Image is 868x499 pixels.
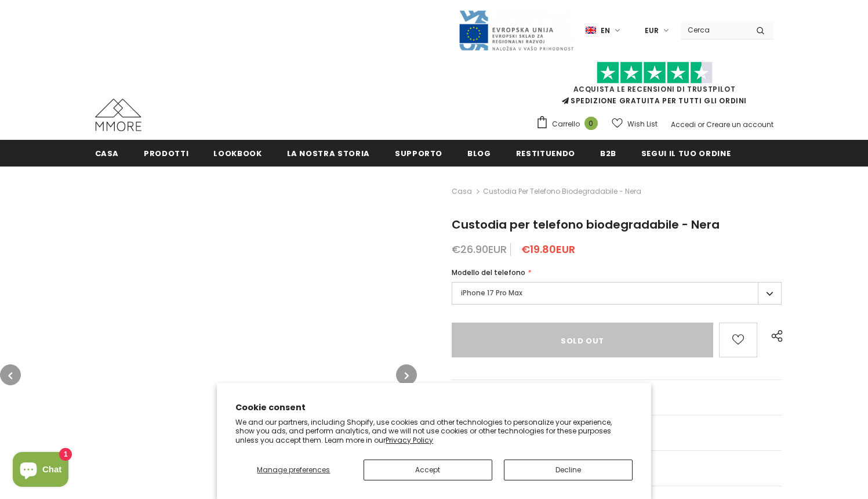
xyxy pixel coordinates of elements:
[586,26,596,35] img: i-lang-1.png
[235,418,633,445] p: We and our partners, including Shopify, use cookies and other technologies to personalize your ex...
[600,148,616,159] span: B2B
[144,140,188,166] a: Prodotti
[213,140,262,166] a: Lookbook
[395,140,442,166] a: supporto
[698,120,704,129] span: or
[645,25,659,37] span: EUR
[458,9,574,52] img: Javni Razpis
[706,120,773,129] a: Creare un account
[536,67,773,106] span: SPEDIZIONE GRATUITA PER TUTTI GLI ORDINI
[235,460,351,480] button: Manage preferences
[584,117,598,130] span: 0
[681,21,747,38] input: Search Site
[552,118,580,130] span: Carrello
[671,120,696,129] a: Accedi
[257,465,330,475] span: Manage preferences
[452,323,714,357] input: Sold Out
[452,267,525,277] span: Modello del telefono
[601,25,610,37] span: en
[452,216,720,233] span: Custodia per telefono biodegradabile - Nera
[395,148,442,159] span: supporto
[235,402,633,414] h2: Cookie consent
[364,460,492,480] button: Accept
[612,114,658,134] a: Wish List
[95,148,119,159] span: Casa
[452,185,472,198] a: Casa
[573,84,736,94] a: Acquista le recensioni di TrustPilot
[641,140,731,166] a: Segui il tuo ordine
[536,115,604,133] a: Carrello 0
[458,25,574,35] a: Javni Razpis
[600,140,616,166] a: B2B
[452,282,782,305] label: iPhone 17 Pro Max
[483,185,641,198] span: Custodia per telefono biodegradabile - Nera
[627,118,658,130] span: Wish List
[9,452,72,490] inbox-online-store-chat: Shopify online store chat
[287,140,370,166] a: La nostra storia
[213,148,262,159] span: Lookbook
[521,242,575,256] span: €19.80EUR
[452,380,782,415] a: Domande generiche
[386,435,433,445] a: Privacy Policy
[95,99,141,131] img: Casi MMORE
[504,460,633,480] button: Decline
[597,62,713,84] img: Fidati di Pilot Stars
[641,148,731,159] span: Segui il tuo ordine
[516,148,575,159] span: Restituendo
[467,148,491,159] span: Blog
[287,148,370,159] span: La nostra storia
[467,140,491,166] a: Blog
[516,140,575,166] a: Restituendo
[95,140,119,166] a: Casa
[144,148,188,159] span: Prodotti
[452,242,507,256] span: €26.90EUR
